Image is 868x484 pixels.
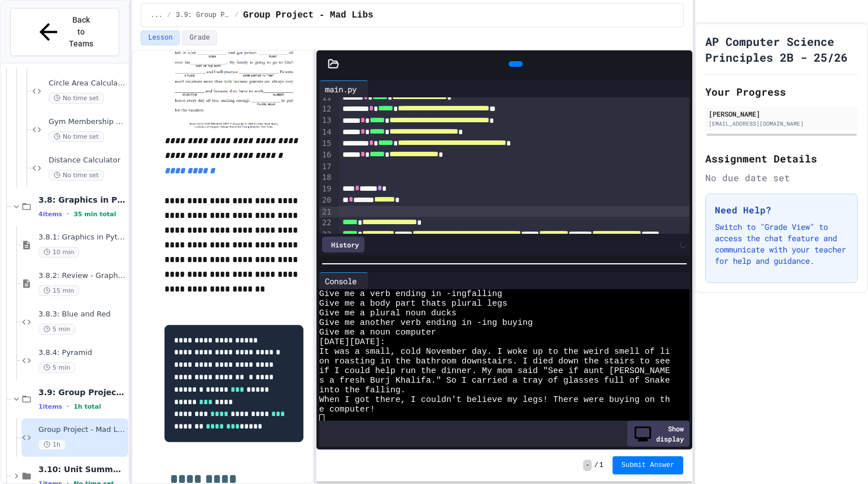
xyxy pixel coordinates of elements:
h2: Your Progress [705,84,858,100]
span: 3.8.3: Blue and Red [38,310,126,319]
div: 11 [319,92,333,104]
span: 1 [600,461,604,470]
span: No time set [49,131,104,142]
span: Gym Membership Calculator [49,117,126,127]
span: on roasting in the bathroom downstairs. I died down the stairs to see [319,357,670,366]
span: 3.10: Unit Summary [38,464,126,474]
div: 22 [319,217,333,229]
div: 18 [319,172,333,183]
button: Submit Answer [613,456,684,474]
span: Group Project - Mad Libs [243,8,373,22]
span: if I could help run the dinner. My mom said "See if aunt [PERSON_NAME] need [319,366,701,376]
span: 3.8.1: Graphics in Python [38,233,126,242]
span: 10 min [38,247,79,258]
span: 3.8.4: Pyramid [38,348,126,358]
div: 12 [319,104,333,115]
div: [PERSON_NAME] [709,109,854,119]
div: 16 [319,149,333,161]
div: No due date set [705,171,858,185]
span: e computer! [319,405,375,414]
span: Give me a verb ending in -ingfalling [319,289,502,299]
span: Give me a body part thats plural legs [319,299,507,309]
h1: AP Computer Science Principles 2B - 25/26 [705,33,858,65]
span: Give me another verb ending in -ing buying [319,318,533,328]
span: Circle Area Calculator [49,79,126,88]
span: Submit Answer [622,461,675,470]
div: 19 [319,183,333,195]
span: 3.8: Graphics in Python [38,195,126,205]
div: 15 [319,138,333,149]
button: Lesson [141,31,180,45]
div: Console [319,275,362,287]
span: • [67,402,69,411]
span: 5 min [38,324,75,335]
span: Back to Teams [68,14,95,50]
span: 3.9: Group Project - Mad Libs [176,11,230,20]
span: 15 min [38,285,79,296]
span: Give me a noun computer [319,328,436,337]
div: main.py [319,83,362,95]
span: 4 items [38,211,62,218]
span: / [167,11,171,20]
span: - [583,460,592,471]
span: It was a small, cold November day. I woke up to the weird smell of li [319,347,670,357]
div: 23 [319,229,333,287]
span: 1h [38,439,66,450]
span: 35 min total [73,211,116,218]
div: [EMAIL_ADDRESS][DOMAIN_NAME] [709,119,854,128]
span: [DATE][DATE]: [319,337,385,347]
span: into the falling. [319,386,406,395]
span: • [67,209,69,219]
span: 5 min [38,362,75,373]
span: ... [150,11,163,20]
span: No time set [49,170,104,181]
span: When I got there, I couldn't believe my legs! There were buying on th [319,395,670,405]
div: 20 [319,195,333,206]
p: Switch to "Grade View" to access the chat feature and communicate with your teacher for help and ... [715,221,848,267]
span: No time set [49,93,104,104]
span: / [235,11,238,20]
span: / [594,461,598,470]
div: 14 [319,127,333,138]
span: Distance Calculator [49,156,126,165]
h2: Assignment Details [705,151,858,166]
span: 3.8.2: Review - Graphics in Python [38,271,126,281]
div: Console [319,272,368,289]
span: Group Project - Mad Libs [38,425,126,435]
div: 21 [319,207,333,218]
div: History [322,237,364,252]
span: 3.9: Group Project - Mad Libs [38,387,126,397]
span: 1 items [38,403,62,410]
div: 13 [319,115,333,126]
div: main.py [319,80,368,97]
div: Show display [627,421,689,447]
span: Give me a plural noun ducks [319,309,457,318]
button: Back to Teams [10,8,119,56]
span: s a fresh Burj Khalifa." So I carried a tray of glasses full of Snake [319,376,670,386]
button: Grade [182,31,217,45]
span: 1h total [73,403,101,410]
h3: Need Help? [715,203,848,217]
div: 17 [319,161,333,173]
